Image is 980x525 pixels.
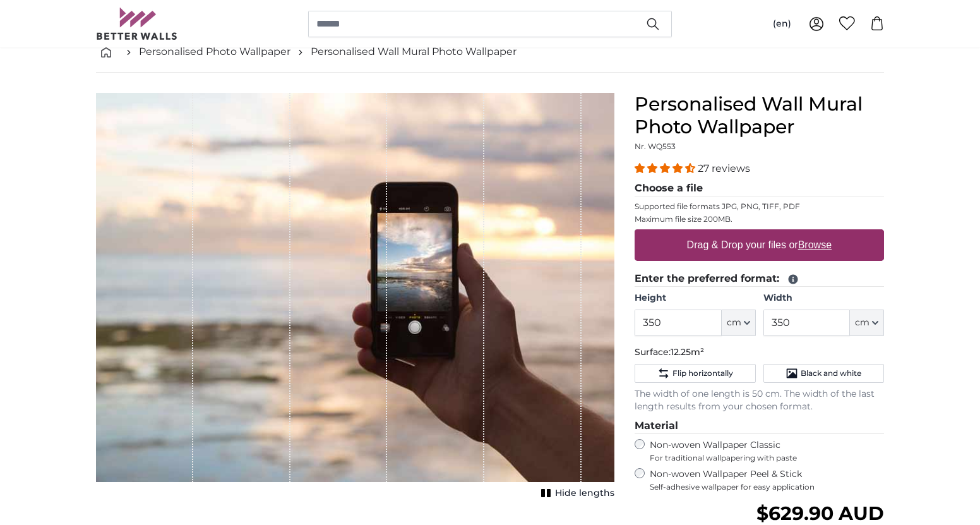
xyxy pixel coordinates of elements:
legend: Material [635,418,884,434]
span: Nr. WQ553 [635,142,676,151]
label: Width [763,292,884,305]
img: Betterwalls [96,8,178,40]
span: 12.25m² [671,346,704,358]
u: Browse [798,239,832,250]
span: Self-adhesive wallpaper for easy application [650,482,884,492]
label: Non-woven Wallpaper Peel & Stick [650,468,884,492]
label: Drag & Drop your files or [682,232,837,258]
a: Personalised Wall Mural Photo Wallpaper [311,44,517,59]
label: Non-woven Wallpaper Classic [650,439,884,463]
button: Flip horizontally [635,364,755,383]
div: 1 of 1 [96,93,614,502]
h1: Personalised Wall Mural Photo Wallpaper [635,93,884,138]
label: Height [635,292,755,305]
button: (en) [763,13,801,35]
button: Hide lengths [537,485,614,502]
p: The width of one length is 50 cm. The width of the last length results from your chosen format. [635,388,884,413]
span: For traditional wallpapering with paste [650,453,884,463]
p: Surface: [635,346,884,359]
p: Maximum file size 200MB. [635,214,884,224]
p: Supported file formats JPG, PNG, TIFF, PDF [635,202,884,212]
span: Hide lengths [555,487,614,500]
span: cm [727,317,741,329]
legend: Choose a file [635,181,884,196]
span: 4.41 stars [635,162,698,174]
span: Flip horizontally [672,368,733,378]
legend: Enter the preferred format: [635,271,884,287]
span: $629.90 AUD [756,502,884,525]
span: cm [855,317,869,329]
button: cm [850,310,884,336]
button: cm [722,310,756,336]
nav: breadcrumbs [96,32,884,73]
span: 27 reviews [698,162,750,174]
a: Personalised Photo Wallpaper [139,44,290,59]
span: Black and white [801,368,861,378]
button: Black and white [763,364,884,383]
